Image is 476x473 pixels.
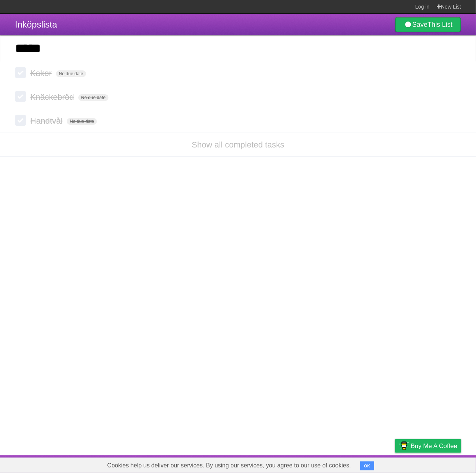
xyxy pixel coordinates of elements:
[414,457,461,471] a: Suggest a feature
[296,457,312,471] a: About
[15,19,57,29] span: Inköpslista
[100,458,359,473] span: Cookies help us deliver our services. By using our services, you agree to our use of cookies.
[428,21,453,28] b: This List
[399,439,409,452] img: Buy me a coffee
[395,439,461,453] a: Buy me a coffee
[30,116,64,126] span: Handtvål
[360,457,376,471] a: Terms
[15,115,26,126] label: Done
[30,69,53,78] span: Kakor
[395,17,461,32] a: SaveThis List
[15,91,26,102] label: Done
[78,94,108,101] span: No due date
[411,439,457,453] span: Buy me a coffee
[192,140,284,149] a: Show all completed tasks
[385,457,405,471] a: Privacy
[30,92,76,102] span: Knäckebröd
[321,457,351,471] a: Developers
[360,461,375,470] button: OK
[67,118,97,125] span: No due date
[15,67,26,78] label: Done
[56,70,86,77] span: No due date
